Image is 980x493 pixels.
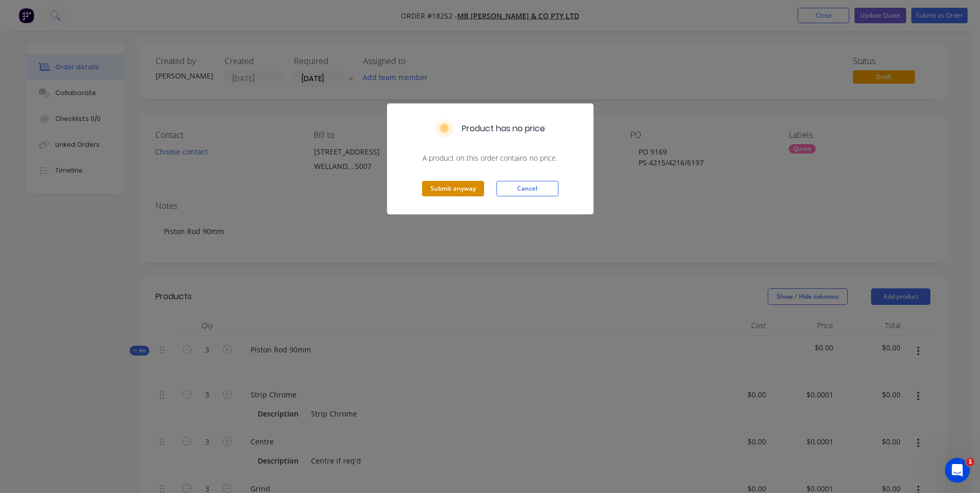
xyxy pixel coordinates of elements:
span: 1 [966,458,974,466]
span: A product on this order contains no price. [400,153,581,163]
button: Cancel [496,181,558,196]
iframe: Intercom live chat [945,458,970,483]
h5: Product has no price [462,122,545,135]
button: Submit anyway [422,181,484,196]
